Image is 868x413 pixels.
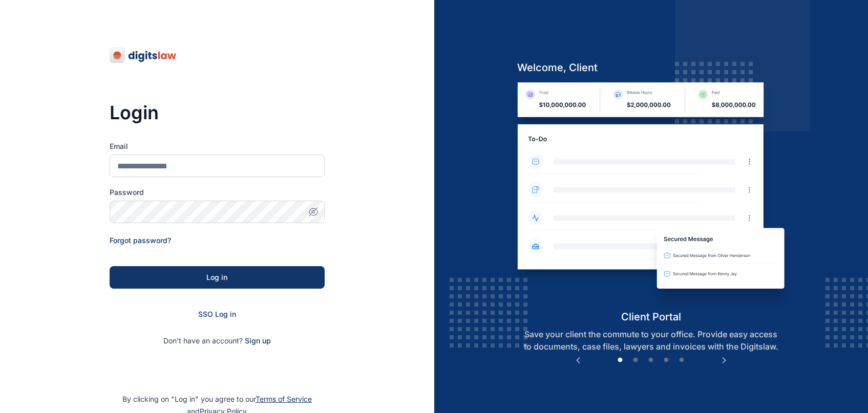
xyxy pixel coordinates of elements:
p: Save your client the commute to your office. Provide easy access to documents, case files, lawyer... [509,328,793,353]
button: Next [719,355,729,365]
button: 4 [661,355,671,365]
a: Sign up [245,336,271,345]
img: digitslaw-logo [110,47,177,63]
button: 2 [630,355,641,365]
div: Log in [126,272,308,282]
button: 1 [615,355,625,365]
h3: Login [110,102,325,123]
button: 5 [676,355,687,365]
p: Don't have an account? [110,336,325,346]
h5: client portal [509,310,793,324]
h5: welcome, client [509,60,793,75]
a: SSO Log in [198,310,236,318]
a: Forgot password? [110,236,171,245]
label: Email [110,141,325,151]
button: 3 [646,355,656,365]
a: Terms of Service [256,395,312,403]
button: Previous [573,355,583,365]
label: Password [110,187,325,198]
button: Log in [110,266,325,289]
span: Sign up [245,336,271,346]
img: client-portal [509,82,793,309]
